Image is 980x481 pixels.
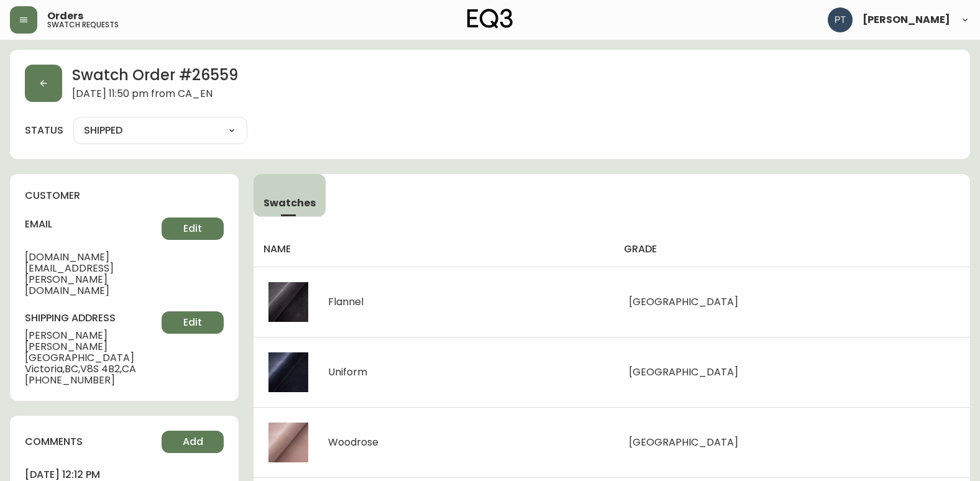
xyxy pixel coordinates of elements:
[25,218,162,231] h4: email
[268,352,308,392] img: 77642688-ddb1-4ec8-9487-c3ecf23fdaa9.jpg-thumb.jpg
[25,435,83,449] h4: comments
[25,252,162,296] span: [DOMAIN_NAME][EMAIL_ADDRESS][PERSON_NAME][DOMAIN_NAME]
[328,437,378,448] div: Woodrose
[47,11,83,21] span: Orders
[72,65,238,88] h2: Swatch Order # 26559
[25,375,162,386] span: [PHONE_NUMBER]
[25,352,162,364] span: [GEOGRAPHIC_DATA]
[162,431,224,453] button: Add
[263,196,316,209] span: Swatches
[183,316,202,329] span: Edit
[629,365,738,379] span: [GEOGRAPHIC_DATA]
[25,189,224,203] h4: customer
[629,435,738,449] span: [GEOGRAPHIC_DATA]
[467,9,513,29] img: logo
[328,296,364,308] div: Flannel
[268,423,308,462] img: 883265e6-346c-4568-aa30-ed3fc632de22.jpg-thumb.jpg
[25,364,162,375] span: Victoria , BC , V8S 4B2 , CA
[183,222,202,236] span: Edit
[268,282,308,322] img: 5d7d8119-8798-4875-8e26-cb51d847e443.jpg-thumb.jpg
[25,311,162,325] h4: shipping address
[47,21,119,29] h5: swatch requests
[629,295,738,309] span: [GEOGRAPHIC_DATA]
[162,311,224,334] button: Edit
[263,242,604,256] h4: name
[183,435,203,449] span: Add
[162,218,224,240] button: Edit
[25,124,63,137] label: status
[624,242,960,256] h4: grade
[828,7,853,32] img: 986dcd8e1aab7847125929f325458823
[328,367,367,378] div: Uniform
[863,15,950,25] span: [PERSON_NAME]
[72,88,238,102] span: [DATE] 11:50 pm from CA_EN
[25,330,162,352] span: [PERSON_NAME] [PERSON_NAME]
